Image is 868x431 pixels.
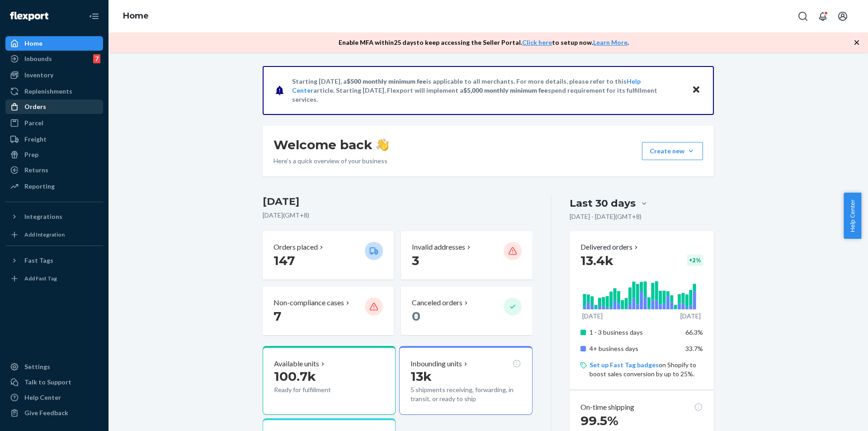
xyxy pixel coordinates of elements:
h1: Welcome back [274,137,389,153]
a: Prep [5,147,103,162]
button: Non-compliance cases 7 [263,287,394,335]
a: Add Integration [5,227,103,242]
div: Help Center [24,393,61,402]
p: 4+ business days [590,344,679,353]
button: Close Navigation [85,7,103,25]
img: hand-wave emoji [376,138,389,151]
div: Inventory [24,71,53,80]
a: Inventory [5,68,103,82]
a: Home [123,11,149,21]
a: Returns [5,163,103,177]
div: Home [24,39,42,48]
div: Parcel [24,118,43,128]
a: Settings [5,360,103,374]
div: Fast Tags [24,256,53,265]
button: Delivered orders [580,242,640,252]
p: Inbounding units [410,359,462,369]
a: Inbounds7 [5,52,103,66]
a: Parcel [5,116,103,130]
div: Returns [24,166,48,175]
div: Give Feedback [24,408,68,417]
p: Here’s a quick overview of your business [274,156,389,166]
ol: breadcrumbs [116,3,156,29]
p: on Shopify to boost sales conversion by up to 25%. [590,360,703,379]
button: Open Search Box [794,7,812,25]
button: Create new [642,142,703,160]
p: [DATE] ( GMT+8 ) [263,211,533,220]
p: 1 - 3 business days [590,328,679,337]
div: Add Integration [24,231,65,238]
span: 3 [412,253,419,268]
button: Integrations [5,209,103,224]
button: Inbounding units13k5 shipments receiving, forwarding, in transit, or ready to ship [399,346,532,415]
p: Canceled orders [412,298,462,308]
div: Replenishments [24,87,72,96]
span: 100.7k [274,369,316,384]
p: Orders placed [274,242,318,252]
img: Flexport logo [10,12,48,21]
span: 99.5% [580,413,618,428]
p: [DATE] [582,312,603,321]
p: 5 shipments receiving, forwarding, in transit, or ready to ship [410,385,521,403]
p: Invalid addresses [412,242,465,252]
button: Open notifications [814,7,832,25]
span: 13k [410,369,432,384]
button: Fast Tags [5,253,103,268]
p: [DATE] [680,312,701,321]
span: $500 monthly minimum fee [347,77,426,85]
a: Learn More [593,38,627,46]
h3: [DATE] [263,194,533,209]
button: Open account menu [834,7,852,25]
button: Close [690,84,702,97]
a: Add Fast Tag [5,271,103,286]
button: Give Feedback [5,406,103,420]
div: Settings [24,362,50,371]
div: Add Fast Tag [24,275,57,282]
span: 33.7% [685,345,703,352]
div: Orders [24,102,46,111]
div: Prep [24,150,38,159]
span: 66.3% [685,328,703,336]
div: Talk to Support [24,378,71,387]
div: Last 30 days [570,196,636,210]
button: Available units100.7kReady for fulfillment [263,346,396,415]
p: Enable MFA within 25 days to keep accessing the Seller Portal. to setup now. . [339,38,629,47]
a: Replenishments [5,84,103,99]
div: Inbounds [24,54,52,63]
p: Ready for fulfillment [274,385,358,394]
a: Reporting [5,179,103,194]
span: 7 [274,308,281,324]
p: Available units [274,359,319,369]
a: Click here [522,38,552,46]
p: Starting [DATE], a is applicable to all merchants. For more details, please refer to this article... [292,77,683,104]
div: Reporting [24,182,55,191]
button: Help Center [844,193,861,239]
p: On-time shipping [580,402,634,412]
div: Integrations [24,212,62,221]
div: + 2 % [687,255,703,266]
a: Orders [5,99,103,114]
a: Help Center [5,390,103,405]
span: 147 [274,253,295,268]
button: Canceled orders 0 [401,287,532,335]
p: Non-compliance cases [274,298,344,308]
a: Freight [5,132,103,147]
div: 7 [93,54,100,63]
span: 0 [412,308,420,324]
button: Invalid addresses 3 [401,231,532,279]
p: [DATE] - [DATE] ( GMT+8 ) [570,212,642,221]
a: Talk to Support [5,375,103,389]
div: Freight [24,135,47,144]
a: Set up Fast Tag badges [590,361,659,369]
button: Orders placed 147 [263,231,394,279]
a: Home [5,36,103,51]
span: $5,000 monthly minimum fee [463,86,548,94]
span: 13.4k [580,253,613,268]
